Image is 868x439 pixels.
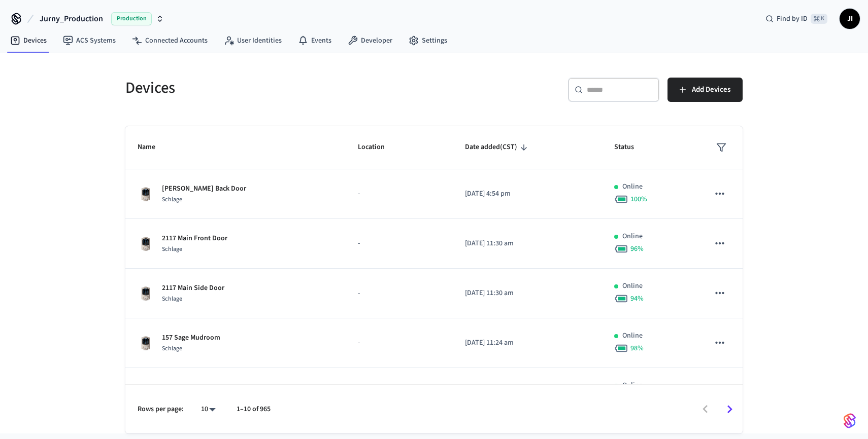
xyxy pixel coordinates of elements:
[125,78,428,98] h5: Devices
[162,295,182,303] span: Schlage
[465,288,589,299] p: [DATE] 11:30 am
[465,238,589,249] p: [DATE] 11:30 am
[162,283,224,294] p: 2117 Main Side Door
[162,333,220,343] p: 157 Sage Mudroom
[465,338,589,348] p: [DATE] 11:24 am
[162,184,246,194] p: [PERSON_NAME] Back Door
[138,335,154,351] img: Schlage Sense Smart Deadbolt with Camelot Trim, Front
[162,382,224,393] p: 157 Sage Front Door
[196,402,220,417] div: 10
[630,194,647,204] span: 100 %
[55,31,124,50] a: ACS Systems
[622,181,643,192] p: Online
[844,413,856,429] img: SeamLogoGradient.69752ec5.svg
[692,83,730,96] span: Add Devices
[138,285,154,302] img: Schlage Sense Smart Deadbolt with Camelot Trim, Front
[777,14,808,24] span: Find by ID
[124,31,216,50] a: Connected Accounts
[216,31,290,50] a: User Identities
[622,380,643,391] p: Online
[340,31,400,50] a: Developer
[162,233,227,244] p: 2117 Main Front Door
[358,238,441,249] p: -
[667,78,743,102] button: Add Devices
[630,343,644,353] span: 98 %
[811,14,827,24] span: ⌘ K
[162,344,182,353] span: Schlage
[400,31,455,50] a: Settings
[2,31,55,50] a: Devices
[237,404,271,415] p: 1–10 of 965
[358,189,441,199] p: -
[162,245,182,253] span: Schlage
[465,139,530,155] span: Date added(CST)
[138,186,154,202] img: Schlage Sense Smart Deadbolt with Camelot Trim, Front
[630,294,644,304] span: 94 %
[841,10,859,28] span: JI
[138,236,154,252] img: Schlage Sense Smart Deadbolt with Camelot Trim, Front
[757,10,836,28] div: Find by ID⌘ K
[138,404,184,415] p: Rows per page:
[614,139,647,155] span: Status
[358,338,441,348] p: -
[40,13,103,25] span: Jurny_Production
[111,12,152,25] span: Production
[162,195,182,204] span: Schlage
[622,231,643,242] p: Online
[138,139,169,155] span: Name
[358,288,441,299] p: -
[465,189,589,199] p: [DATE] 4:54 pm
[290,31,340,50] a: Events
[630,244,644,254] span: 96 %
[840,9,860,29] button: JI
[718,397,742,421] button: Go to next page
[358,139,398,155] span: Location
[622,281,643,291] p: Online
[622,331,643,341] p: Online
